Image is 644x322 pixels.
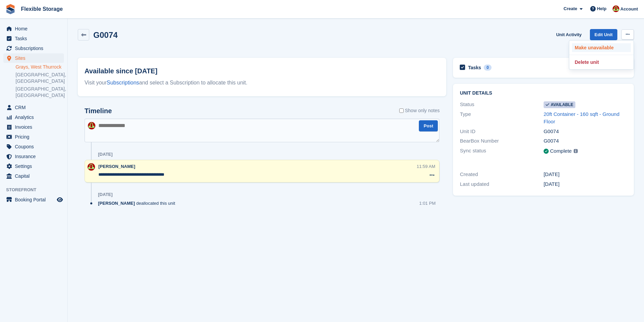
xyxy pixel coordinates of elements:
a: menu [3,44,64,53]
div: Visit your and select a Subscription to allocate this unit. [85,79,439,87]
a: menu [3,113,64,122]
span: Sites [15,53,55,63]
div: 1:01 PM [419,200,435,206]
div: [DATE] [544,171,627,178]
a: Preview store [56,196,64,204]
img: icon-info-grey-7440780725fd019a000dd9b08b2336e03edf1995a4989e88bcd33f0948082b44.svg [574,149,578,153]
div: [DATE] [544,180,627,188]
span: Create [564,5,577,12]
a: Grays, West Thurrock [16,64,64,70]
a: Flexible Storage [18,3,66,15]
span: Available [544,101,575,108]
div: Complete [550,147,572,155]
img: David Jones [613,5,619,12]
h2: Unit details [460,91,627,96]
div: Sync status [460,147,543,155]
div: deallocated this unit [98,200,178,206]
span: [PERSON_NAME] [98,164,135,169]
span: Storefront [6,187,67,193]
h2: Timeline [85,107,112,115]
h2: Available since [DATE] [85,66,439,76]
span: CRM [15,103,55,112]
a: menu [3,162,64,171]
input: Show only notes [399,107,404,114]
div: Created [460,171,543,178]
button: Post [419,120,438,131]
div: Last updated [460,180,543,188]
h2: Tasks [468,65,481,71]
span: [PERSON_NAME] [98,200,135,206]
div: Unit ID [460,128,543,135]
a: menu [3,53,64,63]
div: BearBox Number [460,137,543,145]
div: G0074 [544,128,627,135]
h2: G0074 [93,30,118,40]
span: Coupons [15,142,55,151]
a: [GEOGRAPHIC_DATA], [GEOGRAPHIC_DATA] [16,86,64,99]
a: menu [3,34,64,43]
a: menu [3,103,64,112]
span: Help [597,5,606,12]
a: [GEOGRAPHIC_DATA], [GEOGRAPHIC_DATA] [16,72,64,84]
label: Show only notes [399,107,440,114]
span: Invoices [15,122,55,132]
span: Settings [15,162,55,171]
span: Pricing [15,132,55,142]
span: Analytics [15,113,55,122]
span: Subscriptions [15,44,55,53]
span: Capital [15,171,55,181]
a: menu [3,195,64,204]
a: Delete unit [572,58,631,67]
div: Status [460,101,543,108]
img: stora-icon-8386f47178a22dfd0bd8f6a31ec36ba5ce8667c1dd55bd0f319d3a0aa187defe.svg [5,4,16,14]
a: menu [3,142,64,151]
span: Insurance [15,152,55,161]
a: menu [3,152,64,161]
a: 20ft Container - 160 sqft - Ground Floor [544,111,619,125]
a: Make unavailable [572,43,631,52]
img: David Jones [88,163,95,171]
div: 0 [484,65,492,71]
a: Edit Unit [590,29,617,40]
a: Subscriptions [107,80,139,85]
img: David Jones [88,122,95,129]
span: Home [15,24,55,33]
span: Account [620,6,638,13]
a: menu [3,132,64,142]
div: [DATE] [98,192,113,197]
div: Type [460,110,543,126]
span: Booking Portal [15,195,55,204]
a: Unit Activity [553,29,584,40]
a: menu [3,122,64,132]
div: [DATE] [98,152,113,157]
a: menu [3,24,64,33]
span: Tasks [15,34,55,43]
div: G0074 [544,137,627,145]
a: menu [3,171,64,181]
div: 11:59 AM [417,163,435,170]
